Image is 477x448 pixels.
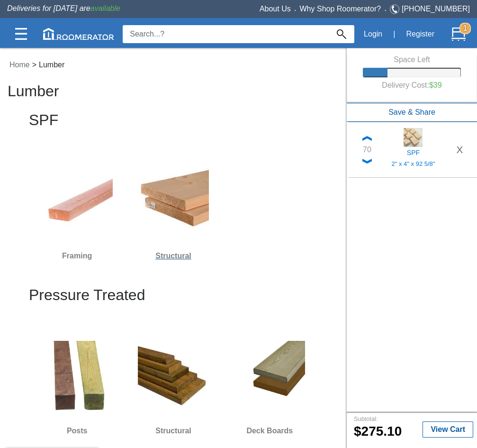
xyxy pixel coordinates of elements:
span: available [90,4,120,12]
img: FLumber.jpg [42,166,113,237]
label: Lumber [36,59,67,71]
h6: Structural [129,425,217,437]
img: roomerator-logo.svg [43,28,114,40]
img: StructPT.jpg [138,341,209,412]
img: Telephone.svg [390,3,402,15]
h6: Framing [33,250,121,262]
span: Deliveries for [DATE] are [7,4,120,12]
img: Cart.svg [451,27,466,41]
h6: Deck Boards [225,425,314,437]
img: BoardsPT.jpg [234,341,305,412]
small: Subtotal: [354,415,378,422]
strong: 1 [459,23,471,34]
a: About Us [260,5,291,13]
a: Deck Boards [225,334,314,437]
h5: 2" x 4" x 92 5/8" [383,160,443,168]
button: Register [401,24,440,44]
h6: Space Left [363,55,460,64]
button: Save & Share [347,103,477,122]
a: Home [7,61,32,69]
input: Search...? [123,25,329,43]
button: View Cart [423,421,473,438]
h6: Posts [33,425,121,437]
div: | [387,24,401,45]
label: $ [354,424,361,439]
a: [PHONE_NUMBER] [402,5,470,13]
a: Structural [129,334,217,437]
label: $39 [429,81,442,90]
a: SPF2" x 4" x 92 5/8" [376,128,450,172]
h6: Structural [129,250,217,262]
h6: Delivery Cost: [370,77,453,93]
label: > [32,59,36,71]
img: Up_Chevron.png [362,136,372,141]
img: 11100240_sm.jpg [404,128,423,147]
img: SLumber.jpg [138,166,209,237]
a: Posts [33,334,121,437]
img: Search_Icon.svg [337,29,346,39]
img: Down_Chevron.png [362,159,372,164]
a: Framing [33,159,121,262]
h2: Pressure Treated [29,287,318,311]
img: Categories.svg [15,28,27,40]
span: • [291,8,300,12]
a: Why Shop Roomerator? [300,5,381,13]
button: X [450,142,469,157]
a: Structural [129,159,217,262]
button: Login [359,24,387,44]
span: • [381,8,390,12]
b: 275.10 [354,424,402,439]
h2: SPF [29,112,318,136]
div: 70 [363,144,371,155]
b: View Cart [431,425,465,433]
h5: SPF [383,147,443,156]
img: PostPT.jpg [42,341,113,412]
